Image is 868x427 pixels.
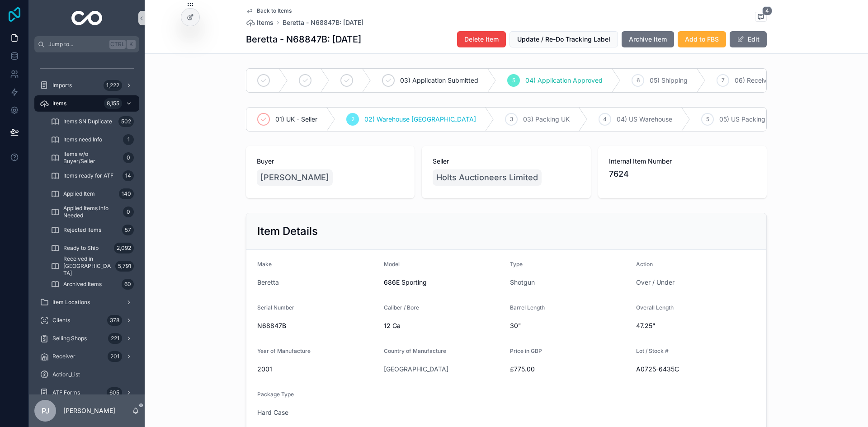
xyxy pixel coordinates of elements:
span: 2001 [257,365,377,374]
a: Action_List [34,366,139,383]
a: Archived Items60 [45,276,139,292]
span: 03) Packing UK [523,115,570,124]
span: £775.00 [510,365,629,374]
span: Received in [GEOGRAPHIC_DATA] [63,255,112,277]
div: 8,155 [104,98,122,109]
span: Hard Case [257,408,288,417]
span: Serial Number [257,304,294,311]
button: 4 [755,12,767,23]
a: Rejected Items57 [45,222,139,238]
span: Add to FBS [685,35,719,44]
a: Receiver201 [34,348,139,365]
a: Clients378 [34,312,139,328]
button: Archive Item [622,31,674,47]
span: Over / Under [636,278,675,287]
span: 12 Ga [384,321,503,330]
div: 605 [107,387,122,398]
span: 4 [762,6,772,15]
span: Country of Manufacture [384,347,446,354]
span: N68847B [257,321,377,330]
a: Items ready for ATF14 [45,168,139,184]
a: Back to Items [246,7,292,14]
div: scrollable content [29,52,145,394]
div: 14 [123,170,134,181]
a: ATF Forms605 [34,385,139,401]
div: 502 [118,116,134,127]
span: Type [510,261,523,267]
span: Selling Shops [52,335,87,342]
span: Lot / Stock # [636,347,669,354]
span: Applied Item [63,190,95,197]
span: 06) Received US [735,76,785,85]
span: Package Type [257,391,294,398]
div: 5,791 [115,261,134,272]
span: Items w/o Buyer/Seller [63,150,119,165]
h1: Beretta - N68847B: [DATE] [246,33,361,46]
div: 1 [123,134,134,145]
span: 686E Sporting [384,278,503,287]
span: 5 [512,77,515,84]
a: Received in [GEOGRAPHIC_DATA]5,791 [45,258,139,274]
span: Receiver [52,353,75,360]
button: Edit [730,31,767,47]
span: Year of Manufacture [257,347,311,354]
a: Beretta [257,278,279,287]
span: 3 [510,116,513,123]
div: 378 [107,315,122,326]
span: 04) Application Approved [525,76,603,85]
span: 01) UK - Seller [275,115,317,124]
div: 140 [119,188,134,199]
span: 2 [351,116,354,123]
span: Seller [433,157,580,166]
span: Rejected Items [63,226,101,234]
div: 60 [122,279,134,290]
span: PJ [42,405,49,416]
a: Applied Item140 [45,186,139,202]
span: 03) Application Submitted [400,76,478,85]
button: Jump to...CtrlK [34,36,139,52]
a: Beretta - N68847B: [DATE] [283,18,363,27]
span: Archive Item [629,35,667,44]
img: App logo [71,11,103,25]
a: [GEOGRAPHIC_DATA] [384,365,448,374]
span: Action_List [52,371,80,378]
span: Ctrl [109,40,126,49]
a: Items w/o Buyer/Seller0 [45,150,139,166]
span: 05) US Packing [719,115,765,124]
span: Items SN Duplicate [63,118,112,125]
a: Item Locations [34,294,139,310]
a: Ready to Ship2,092 [45,240,139,256]
span: 5 [706,116,709,123]
a: Imports1,222 [34,77,139,94]
span: Overall Length [636,304,674,311]
div: 1,222 [104,80,122,91]
span: 30" [510,321,629,330]
a: Items need Info1 [45,131,139,148]
span: [PERSON_NAME] [260,171,329,184]
span: 6 [637,77,640,84]
div: 57 [122,225,134,235]
a: Selling Shops221 [34,330,139,347]
span: Action [636,261,653,267]
span: 7 [722,77,725,84]
span: Items [52,100,66,107]
span: Price in GBP [510,347,542,354]
a: Items8,155 [34,95,139,112]
span: A0725-6435C [636,365,755,374]
span: Item Locations [52,299,90,306]
span: 05) Shipping [650,76,688,85]
span: 02) Warehouse [GEOGRAPHIC_DATA] [364,115,476,124]
button: Update / Re-Do Tracking Label [509,31,618,47]
span: Barrel Length [510,304,545,311]
p: [PERSON_NAME] [63,406,115,415]
span: Holts Auctioneers Limited [436,171,538,184]
span: 7624 [609,168,756,180]
div: 0 [123,152,134,163]
span: Items need Info [63,136,102,143]
span: Make [257,261,272,267]
span: Applied Items Info Needed [63,205,119,219]
a: [PERSON_NAME] [257,169,333,186]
